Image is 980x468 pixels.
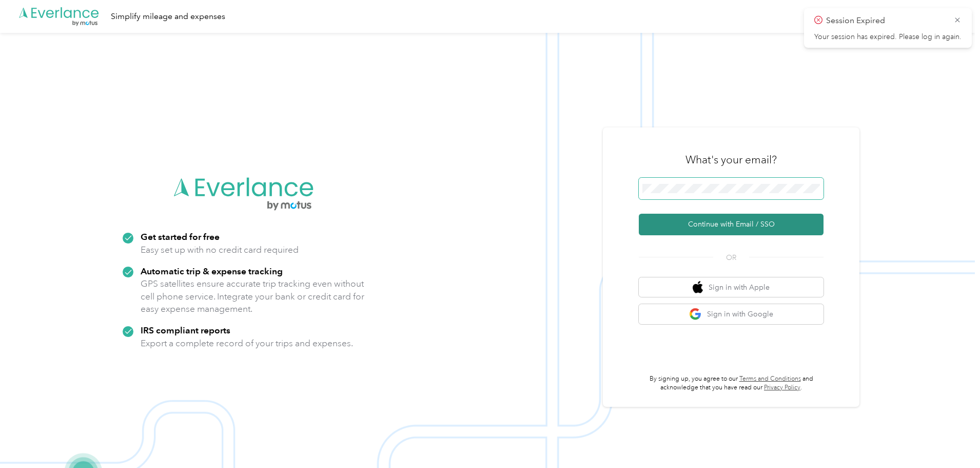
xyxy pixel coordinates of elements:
[639,214,824,235] button: Continue with Email / SSO
[689,308,702,321] img: google logo
[141,231,220,242] strong: Get started for free
[141,266,283,276] strong: Automatic trip & expense tracking
[739,375,801,383] a: Terms and Conditions
[639,277,824,297] button: apple logoSign in with Apple
[111,10,225,23] div: Simplify mileage and expenses
[141,244,299,256] p: Easy set up with no credit card required
[141,277,365,315] p: GPS satellites ensure accurate trip tracking even without cell phone service. Integrate your bank...
[685,153,777,167] h3: What's your email?
[764,384,800,391] a: Privacy Policy
[141,325,230,335] strong: IRS compliant reports
[814,32,962,42] p: Your session has expired. Please log in again.
[639,304,824,324] button: google logoSign in with Google
[826,14,946,27] p: Session Expired
[141,337,353,350] p: Export a complete record of your trips and expenses.
[713,252,749,263] span: OR
[923,410,980,468] iframe: Everlance-gr Chat Button Frame
[693,281,703,294] img: apple logo
[639,375,824,392] p: By signing up, you agree to our and acknowledge that you have read our .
